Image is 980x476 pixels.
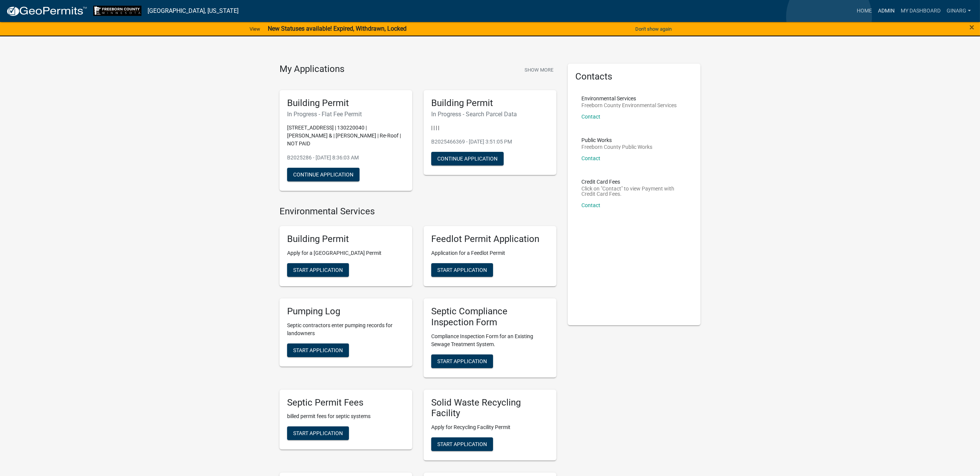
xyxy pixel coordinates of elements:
button: Show More [521,64,556,76]
p: Apply for Recycling Facility Permit [431,423,549,431]
h5: Contacts [575,71,693,82]
p: Click on "Contact" to view Payment with Credit Card Fees. [581,186,687,197]
h5: Building Permit [287,98,405,109]
p: Environmental Services [581,96,677,101]
p: B2025286 - [DATE] 8:36:03 AM [287,154,405,162]
h6: In Progress - Search Parcel Data [431,111,549,118]
h5: Building Permit [287,234,405,245]
button: Start Application [431,354,493,368]
p: billed permit fees for septic systems [287,412,405,420]
p: Application for a Feedlot Permit [431,249,549,257]
p: Freeborn County Public Works [581,144,652,150]
h5: Feedlot Permit Application [431,234,549,245]
button: Continue Application [431,152,504,165]
a: Contact [581,202,600,208]
span: Start Application [437,441,487,447]
h5: Septic Permit Fees [287,397,405,408]
p: Apply for a [GEOGRAPHIC_DATA] Permit [287,249,405,257]
p: B2025466369 - [DATE] 3:51:05 PM [431,138,549,146]
a: [GEOGRAPHIC_DATA], [US_STATE] [148,5,239,17]
a: My Dashboard [898,4,944,18]
button: Start Application [431,437,493,451]
a: View [247,23,263,35]
span: Start Application [293,267,343,273]
span: Start Application [293,347,343,353]
span: Start Application [293,430,343,436]
p: | | | | [431,124,549,132]
strong: New Statuses available! Expired, Withdrawn, Locked [268,25,407,32]
h6: In Progress - Flat Fee Permit [287,111,405,118]
h4: My Applications [280,64,344,75]
button: Close [969,23,974,32]
h5: Building Permit [431,98,549,109]
button: Start Application [431,263,493,277]
p: [STREET_ADDRESS] | 130220040 | [PERSON_NAME] & | [PERSON_NAME] | Re-Roof | NOT PAID [287,124,405,148]
button: Start Application [287,426,349,440]
a: Admin [875,4,898,18]
button: Start Application [287,343,349,357]
h5: Septic Compliance Inspection Form [431,306,549,328]
h5: Solid Waste Recycling Facility [431,397,549,419]
span: Start Application [437,358,487,364]
a: Contact [581,114,600,120]
span: Start Application [437,267,487,273]
button: Continue Application [287,168,360,181]
p: Septic contractors enter pumping records for landowners [287,321,405,337]
p: Compliance Inspection Form for an Existing Sewage Treatment System. [431,332,549,348]
button: Don't show again [632,23,675,35]
p: Credit Card Fees [581,179,687,184]
h5: Pumping Log [287,306,405,317]
button: Start Application [287,263,349,277]
p: Freeborn County Environmental Services [581,103,677,108]
img: Freeborn County, Minnesota [93,6,141,16]
a: ginarg [944,4,974,18]
h4: Environmental Services [280,206,556,217]
a: Home [854,4,875,18]
p: Public Works [581,137,652,143]
span: × [969,22,974,33]
a: Contact [581,155,600,161]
